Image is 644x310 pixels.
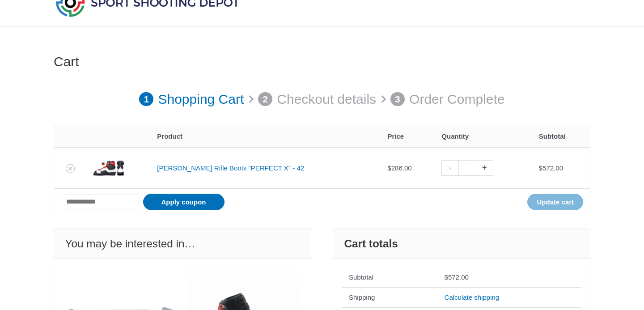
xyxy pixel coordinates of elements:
bdi: 572.00 [539,164,563,172]
th: Subtotal [342,268,438,288]
span: 2 [258,92,272,106]
img: PERFECT X [93,153,124,184]
a: [PERSON_NAME] Rifle Boots "PERFECT X" - 42 [157,164,304,172]
input: Product quantity [458,160,476,176]
th: Quantity [435,125,532,147]
th: Price [381,125,435,147]
button: Apply coupon [143,194,225,210]
h1: Cart [54,54,590,70]
bdi: 572.00 [445,273,469,281]
a: - [441,160,458,176]
h2: Cart totals [333,229,590,259]
span: $ [445,273,448,281]
span: $ [387,164,391,172]
th: Shipping [342,287,438,307]
p: Checkout details [277,87,376,112]
span: $ [539,164,542,172]
span: 1 [139,92,153,106]
a: 2 Checkout details [258,87,376,112]
bdi: 286.00 [387,164,411,172]
th: Product [150,125,381,147]
a: 1 Shopping Cart [139,87,244,112]
h2: You may be interested in… [54,229,311,259]
th: Subtotal [532,125,590,147]
button: Update cart [527,194,583,210]
p: Shopping Cart [158,87,244,112]
a: Calculate shipping [445,293,500,301]
a: + [476,160,493,176]
a: Remove SAUER Rifle Boots "PERFECT X" - 42 from cart [66,164,75,173]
